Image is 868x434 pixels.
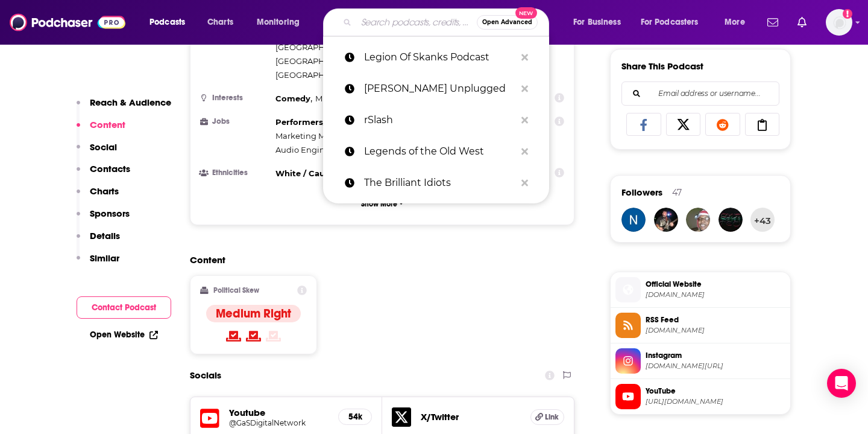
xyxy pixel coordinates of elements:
[207,14,233,31] span: Charts
[275,168,351,178] span: White / Caucasian
[323,167,549,199] a: The Brilliant Idiots
[323,42,549,73] a: Legion Of Skanks Podcast
[90,230,120,241] p: Details
[77,252,119,275] button: Similar
[633,13,716,32] button: open menu
[621,187,662,198] span: Followers
[750,208,775,232] button: +43
[615,277,785,302] a: Official Website[DOMAIN_NAME]
[686,208,710,232] img: thepnell
[90,208,130,219] p: Sponsors
[716,13,760,32] button: open menu
[646,279,785,290] span: Official Website
[361,200,397,208] p: Show More
[229,407,329,418] h5: Youtube
[90,163,130,174] p: Contacts
[10,11,125,34] img: Podchaser - Follow, Share and Rate Podcasts
[229,418,329,427] a: @GaSDigitalNetwork
[213,286,259,295] h2: Political Skew
[90,330,158,340] a: Open Website
[615,348,785,374] a: Instagram[DOMAIN_NAME][URL]
[216,306,291,321] h4: Medium Right
[315,92,337,106] span: ,
[149,14,185,31] span: Podcasts
[364,167,515,199] p: The Brilliant Idiots
[364,42,515,73] p: Legion Of Skanks Podcast
[826,9,852,36] img: User Profile
[200,118,271,126] h3: Jobs
[275,145,341,155] span: Audio Engineers
[364,73,515,104] p: Mick Unplugged
[646,362,785,371] span: instagram.com/legionofskanks
[793,12,811,33] a: Show notifications dropdown
[654,208,678,232] img: ryanexsus
[515,7,537,19] span: New
[323,136,549,167] a: Legends of the Old West
[315,94,335,103] span: MMA
[77,119,125,141] button: Content
[827,369,856,398] div: Open Intercom Messenger
[90,185,119,197] p: Charts
[323,104,549,136] a: rSlash
[646,397,785,406] span: https://www.youtube.com/@GaSDigitalNetwork
[530,409,564,425] a: Link
[77,296,171,319] button: Contact Podcast
[77,163,130,185] button: Contacts
[190,254,565,266] h2: Content
[615,384,785,409] a: YouTube[URL][DOMAIN_NAME]
[200,94,271,102] h3: Interests
[257,14,300,31] span: Monitoring
[573,14,621,31] span: For Business
[77,230,120,252] button: Details
[275,129,359,143] span: ,
[646,290,785,299] span: GaSDigitalNetwork.com
[275,167,353,180] span: ,
[275,94,310,103] span: Comedy
[77,185,119,208] button: Charts
[90,119,125,130] p: Content
[200,169,271,177] h3: Ethnicities
[90,141,117,153] p: Social
[421,411,521,423] h5: X/Twitter
[275,92,312,106] span: ,
[364,104,515,136] p: rSlash
[725,14,745,31] span: More
[275,117,378,127] span: Performers/Entertainers
[90,97,171,108] p: Reach & Audience
[621,208,646,232] img: ndoherty594
[275,131,357,141] span: Marketing Managers
[200,13,241,32] a: Charts
[843,9,852,19] svg: Add a profile image
[275,115,380,129] span: ,
[626,113,661,136] a: Share on Facebook
[646,350,785,361] span: Instagram
[672,187,682,198] div: 47
[200,193,564,215] button: Show More
[275,42,361,52] span: [GEOGRAPHIC_DATA]
[763,12,783,33] a: Show notifications dropdown
[641,14,699,31] span: For Podcasters
[826,9,852,36] span: Logged in as brookecarr
[348,412,362,422] h5: 54k
[745,113,780,136] a: Copy Link
[632,82,769,105] input: Email address or username...
[356,13,477,32] input: Search podcasts, credits, & more...
[826,9,852,36] button: Show profile menu
[646,386,785,397] span: YouTube
[77,141,117,164] button: Social
[323,73,549,104] a: [PERSON_NAME] Unplugged
[275,40,363,54] span: ,
[77,208,130,230] button: Sponsors
[77,97,171,119] button: Reach & Audience
[719,208,743,232] img: skylerhixson626
[275,54,452,68] span: ,
[482,19,532,25] span: Open Advanced
[275,70,450,80] span: [GEOGRAPHIC_DATA], [GEOGRAPHIC_DATA]
[190,364,221,387] h2: Socials
[666,113,701,136] a: Share on X/Twitter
